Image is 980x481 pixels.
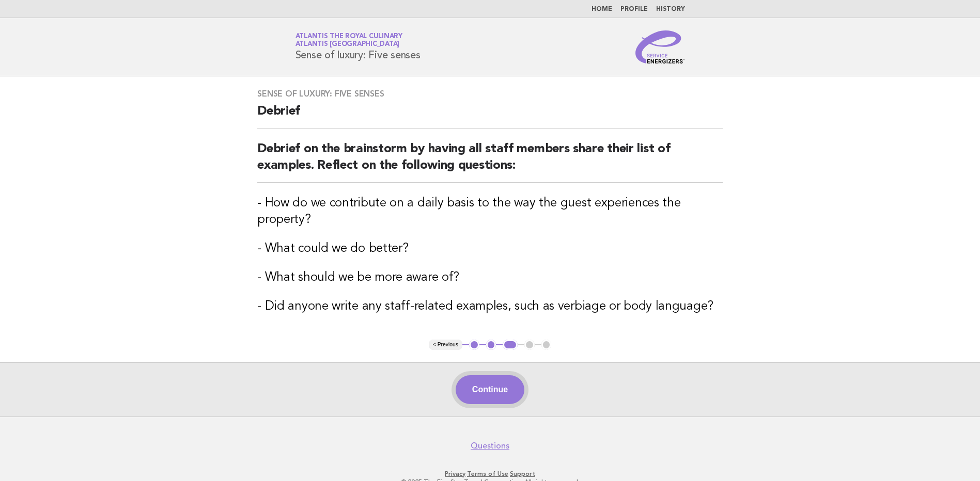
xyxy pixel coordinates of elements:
[429,340,462,350] button: < Previous
[656,6,685,12] a: History
[257,195,723,228] h3: - How do we contribute on a daily basis to the way the guest experiences the property?
[620,6,648,12] a: Profile
[469,340,479,350] button: 1
[445,470,465,477] a: Privacy
[635,30,685,63] img: Service Energizers
[257,241,723,257] h3: - What could we do better?
[510,470,535,477] a: Support
[295,41,400,48] span: Atlantis [GEOGRAPHIC_DATA]
[467,470,508,477] a: Terms of Use
[295,34,421,60] h1: Sense of luxury: Five senses
[174,470,806,478] p: · ·
[257,141,723,183] h2: Debrief on the brainstorm by having all staff members share their list of examples. Reflect on th...
[456,375,524,404] button: Continue
[257,89,723,99] h3: Sense of luxury: Five senses
[471,441,509,451] a: Questions
[503,340,518,350] button: 3
[257,103,723,129] h2: Debrief
[257,269,723,286] h3: - What should we be more aware of?
[257,298,723,315] h3: - Did anyone write any staff-related examples, such as verbiage or body language?
[295,33,402,47] a: Atlantis the Royal CulinaryAtlantis [GEOGRAPHIC_DATA]
[486,340,496,350] button: 2
[592,6,612,12] a: Home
